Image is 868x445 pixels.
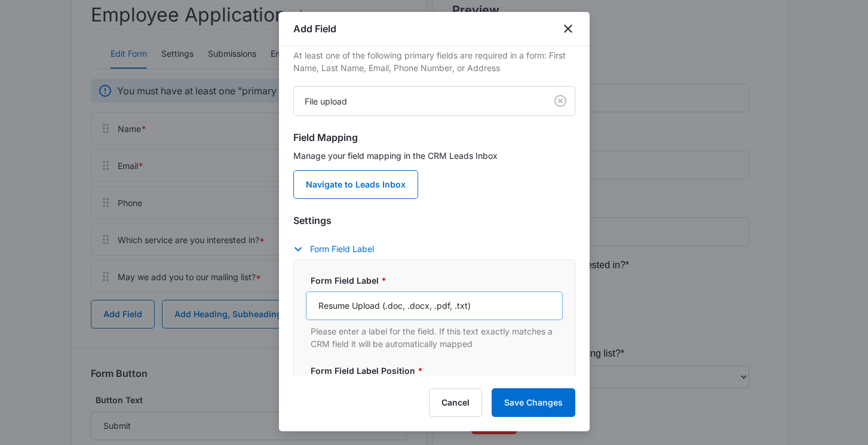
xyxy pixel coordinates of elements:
label: General Inquiry [12,258,77,272]
span: Submit [8,360,38,370]
button: Cancel [429,388,482,417]
button: close [561,22,575,36]
p: Please enter a label for the field. If this text exactly matches a CRM field it will be automatic... [311,325,563,350]
input: Form Field Label [306,291,563,320]
h1: Add Field [293,22,336,36]
label: Form Field Label Position [311,364,568,377]
button: Clear [551,91,570,111]
label: Option 2 [12,239,48,253]
p: At least one of the following primary fields are required in a form: First Name, Last Name, Email... [293,49,575,74]
a: Navigate to Leads Inbox [293,170,418,199]
label: Form Field Label [311,274,568,287]
button: Save Changes [492,388,575,417]
label: Option 3 [12,220,48,234]
h3: Field Mapping [293,130,575,145]
p: Manage your field mapping in the CRM Leads Inbox [293,149,575,162]
h3: Settings [293,213,575,228]
button: Form Field Label [293,242,386,256]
